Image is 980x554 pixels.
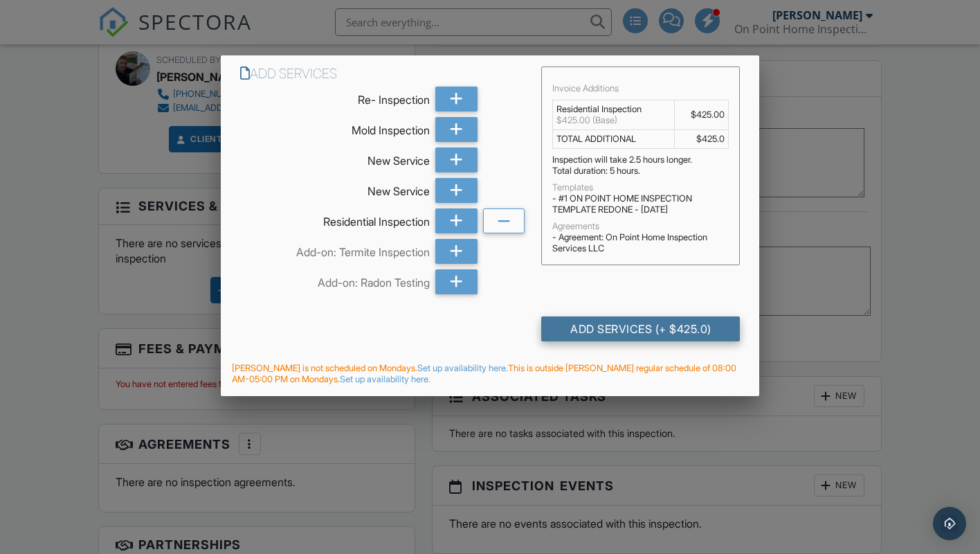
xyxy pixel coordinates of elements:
div: Open Intercom Messenger [933,507,966,540]
td: $425.00 [674,100,729,130]
div: Add Services (+ $425.0) [541,316,740,341]
div: Total duration: 5 hours. [552,166,729,177]
div: $425.00 (Base) [556,115,671,126]
a: Set up availability here. [417,363,508,373]
div: Mold Inspection [240,117,430,138]
div: Invoice Additions [552,83,729,94]
div: Re- Inspection [240,87,430,107]
td: $425.0 [674,130,729,149]
div: Inspection will take 2.5 hours longer. [552,154,729,166]
div: New Service [240,178,430,199]
td: Residential Inspection [553,100,675,130]
td: TOTAL ADDITIONAL [553,130,675,149]
div: Agreements [552,221,729,232]
div: Templates [552,182,729,193]
div: - #1 ON POINT HOME INSPECTION TEMPLATE REDONE - [DATE] [552,193,729,215]
div: Residential Inspection [240,208,430,229]
div: - Agreement: On Point Home Inspection Services LLC [552,232,729,254]
a: Set up availability here. [340,374,430,384]
div: Add-on: Radon Testing [240,269,430,290]
h6: Add Services [240,66,525,81]
div: Add-on: Termite Inspection [240,239,430,260]
div: [PERSON_NAME] is not scheduled on Mondays. This is outside [PERSON_NAME] regular schedule of 08:0... [221,363,760,385]
div: New Service [240,148,430,168]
